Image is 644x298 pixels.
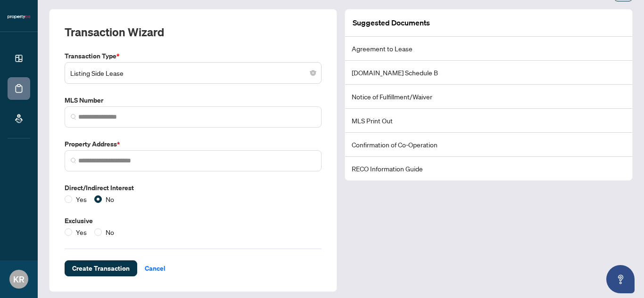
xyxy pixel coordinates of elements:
article: Suggested Documents [353,17,430,29]
button: Cancel [137,260,173,276]
span: No [102,227,118,237]
span: Create Transaction [72,261,130,276]
span: Cancel [145,261,165,276]
button: Create Transaction [65,260,137,276]
li: Notice of Fulfillment/Waiver [345,85,632,109]
span: No [102,194,118,204]
label: Exclusive [65,216,322,226]
label: Transaction Type [65,51,322,61]
li: Confirmation of Co-Operation [345,133,632,157]
li: Agreement to Lease [345,37,632,61]
img: search_icon [71,114,76,120]
span: close-circle [310,70,316,76]
span: Yes [72,194,91,204]
li: MLS Print Out [345,109,632,133]
li: RECO Information Guide [345,157,632,180]
span: KR [13,273,25,286]
label: Direct/Indirect Interest [65,183,322,193]
li: [DOMAIN_NAME] Schedule B [345,61,632,85]
span: Listing Side Lease [70,64,316,82]
label: MLS Number [65,95,322,105]
span: Yes [72,227,91,237]
img: logo [8,14,30,20]
img: search_icon [71,158,76,163]
label: Property Address [65,139,322,149]
button: Open asap [606,265,635,293]
h2: Transaction Wizard [65,24,164,40]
